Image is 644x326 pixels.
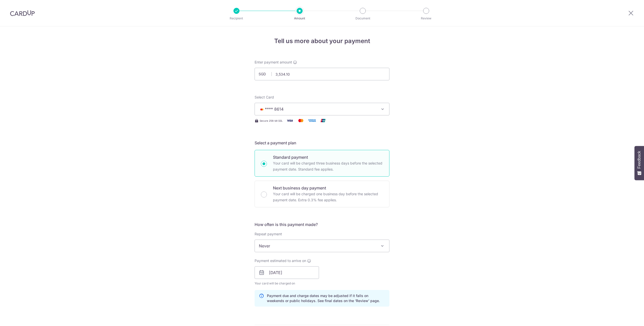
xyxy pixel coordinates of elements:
[281,16,318,21] p: Amount
[255,281,319,286] span: Your card will be charged on
[267,293,385,303] p: Payment due and charge dates may be adjusted if it falls on weekends or public holidays. See fina...
[273,160,383,172] p: Your card will be charged three business days before the selected payment date. Standard fee appl...
[255,221,389,227] h5: How often is this payment made?
[255,258,306,263] span: Payment estimated to arrive on
[273,185,383,191] p: Next business day payment
[255,60,292,65] span: Enter payment amount
[255,240,389,252] span: Never
[218,16,255,21] p: Recipient
[296,117,306,124] img: Mastercard
[255,232,282,237] label: Repeat payment
[255,37,389,46] h4: Tell us more about your payment
[307,117,317,124] img: American Express
[285,117,295,124] img: Visa
[637,151,641,169] span: Feedback
[255,266,319,279] input: DD / MM / YYYY
[259,108,265,111] img: MASTERCARD
[408,16,445,21] p: Review
[255,240,389,252] span: Never
[255,140,389,146] h5: Select a payment plan
[259,72,272,77] span: SGD
[255,68,389,80] input: 0.00
[10,10,35,16] img: CardUp
[318,117,328,124] img: Union Pay
[634,146,644,180] button: Feedback - Show survey
[273,154,383,160] p: Standard payment
[260,119,283,123] span: Secure 256-bit SSL
[273,191,383,203] p: Your card will be charged one business day before the selected payment date. Extra 0.3% fee applies.
[255,95,274,99] span: translation missing: en.payables.payment_networks.credit_card.summary.labels.select_card
[344,16,381,21] p: Document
